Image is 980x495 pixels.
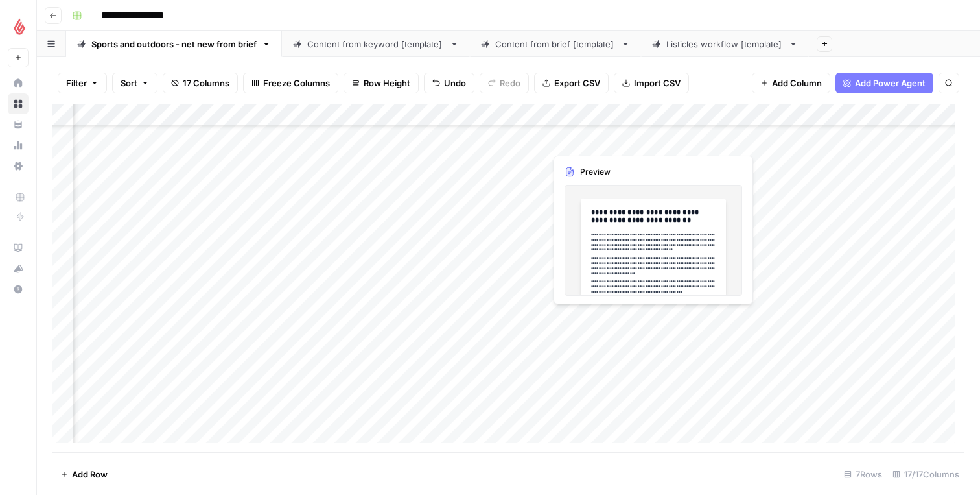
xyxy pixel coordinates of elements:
[52,464,115,485] button: Add Row
[8,237,29,258] a: AirOps Academy
[72,468,108,481] span: Add Row
[614,73,689,93] button: Import CSV
[480,73,529,93] button: Redo
[344,73,419,93] button: Row Height
[8,15,31,38] img: Lightspeed Logo
[8,114,29,135] a: Your Data
[58,73,107,93] button: Filter
[183,77,229,90] span: 17 Columns
[163,73,238,93] button: 17 Columns
[534,73,609,93] button: Export CSV
[243,73,338,93] button: Freeze Columns
[8,156,29,176] a: Settings
[282,31,470,57] a: Content from keyword [template]
[8,279,29,300] button: Help + Support
[554,77,600,90] span: Export CSV
[8,10,29,43] button: Workspace: Lightspeed
[121,77,137,90] span: Sort
[8,93,29,114] a: Browse
[424,73,474,93] button: Undo
[500,77,520,90] span: Redo
[8,259,28,278] div: What's new?
[8,73,29,93] a: Home
[666,38,784,51] div: Listicles workflow [template]
[263,77,330,90] span: Freeze Columns
[8,258,29,279] button: What's new?
[495,38,616,51] div: Content from brief [template]
[307,38,445,51] div: Content from keyword [template]
[839,464,887,485] div: 7 Rows
[835,73,933,93] button: Add Power Agent
[752,73,830,93] button: Add Column
[364,77,410,90] span: Row Height
[887,464,964,485] div: 17/17 Columns
[641,31,809,57] a: Listicles workflow [template]
[855,77,926,90] span: Add Power Agent
[66,31,282,57] a: Sports and outdoors - net new from brief
[8,135,29,156] a: Usage
[444,77,466,90] span: Undo
[91,38,257,51] div: Sports and outdoors - net new from brief
[470,31,641,57] a: Content from brief [template]
[772,77,822,90] span: Add Column
[112,73,157,93] button: Sort
[634,77,681,90] span: Import CSV
[66,77,87,90] span: Filter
